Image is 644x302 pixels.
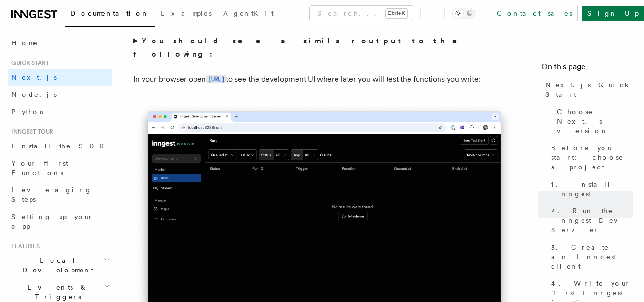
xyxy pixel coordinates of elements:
span: Before you start: choose a project [551,143,633,172]
span: Examples [161,10,212,17]
a: AgentKit [217,3,279,26]
a: Examples [155,3,217,26]
a: 1. Install Inngest [547,176,633,202]
a: Install the SDK [8,137,112,155]
a: 3. Create an Inngest client [547,239,633,275]
span: Install the SDK [11,142,110,150]
a: Your first Functions [8,155,112,181]
span: Node.js [11,91,57,98]
span: Python [11,108,46,115]
span: Documentation [71,10,149,17]
span: Inngest tour [8,128,53,135]
span: 1. Install Inngest [551,179,633,198]
summary: You should see a similar output to the following: [133,34,515,61]
a: Next.js Quick Start [542,76,633,103]
span: Your first Functions [11,159,68,177]
span: Leveraging Steps [11,186,92,203]
kbd: Ctrl+K [386,9,407,18]
span: Quick start [8,59,49,67]
a: Next.js [8,69,112,86]
a: Python [8,103,112,120]
a: Choose Next.js version [553,103,633,139]
a: 2. Run the Inngest Dev Server [547,202,633,239]
a: Setting up your app [8,208,112,235]
span: Setting up your app [11,213,93,230]
span: Next.js [11,73,57,81]
a: Node.js [8,86,112,103]
span: Home [11,38,38,48]
a: Home [8,34,112,52]
button: Toggle dark mode [452,8,475,19]
span: Choose Next.js version [557,107,633,135]
span: 2. Run the Inngest Dev Server [551,206,633,235]
button: Search...Ctrl+K [310,6,413,21]
span: 3. Create an Inngest client [551,242,633,271]
p: In your browser open to see the development UI where later you will test the functions you write: [133,73,515,86]
button: Local Development [8,252,112,279]
code: [URL] [206,75,226,83]
span: Features [8,242,40,250]
span: AgentKit [223,10,274,17]
a: [URL] [206,74,226,83]
span: Events & Triggers [8,282,104,302]
a: Documentation [65,3,155,27]
strong: You should see a similar output to the following: [133,36,470,59]
h4: On this page [542,61,633,76]
span: Local Development [8,256,104,275]
a: Before you start: choose a project [547,139,633,176]
a: Leveraging Steps [8,181,112,208]
span: Next.js Quick Start [545,80,633,99]
a: Contact sales [491,6,578,21]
